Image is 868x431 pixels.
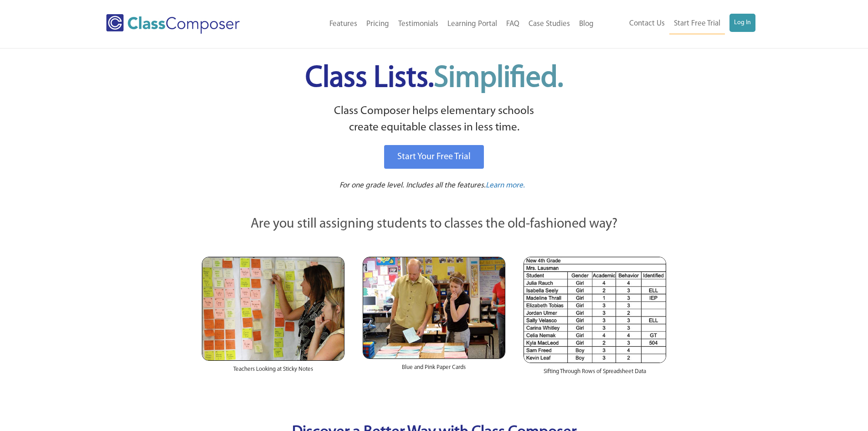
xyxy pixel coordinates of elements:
a: Features [325,14,362,34]
img: Spreadsheets [524,257,666,363]
span: For one grade level. Includes all the features. [339,182,486,189]
span: Simplified. [434,64,563,93]
a: Blog [575,14,598,34]
a: Contact Us [625,14,669,34]
div: Teachers Looking at Sticky Notes [202,361,344,383]
a: Case Studies [524,14,575,34]
a: Log In [729,14,755,32]
img: Class Composer [106,14,240,34]
img: Teachers Looking at Sticky Notes [202,257,344,361]
p: Are you still assigning students to classes the old-fashioned way? [202,214,667,234]
span: Start Your Free Trial [397,152,471,161]
a: Learn more. [486,180,525,192]
a: Start Free Trial [669,14,725,34]
img: Blue and Pink Paper Cards [363,257,505,358]
span: Class Lists. [305,64,563,93]
p: Class Composer helps elementary schools create equitable classes in less time. [200,103,668,136]
a: Testimonials [394,14,443,34]
a: Start Your Free Trial [384,145,484,169]
nav: Header Menu [277,14,598,34]
a: Pricing [362,14,394,34]
div: Blue and Pink Paper Cards [363,359,505,381]
nav: Header Menu [598,14,755,34]
a: FAQ [502,14,524,34]
div: Sifting Through Rows of Spreadsheet Data [524,363,666,385]
span: Learn more. [486,182,525,189]
a: Learning Portal [443,14,502,34]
